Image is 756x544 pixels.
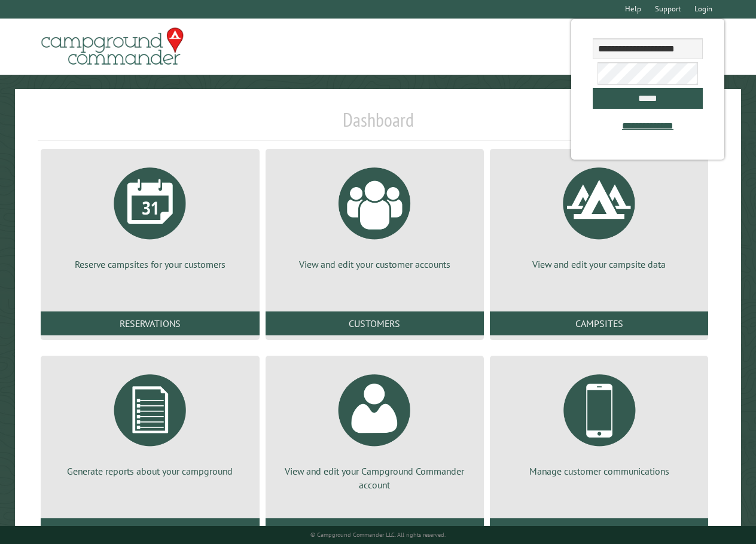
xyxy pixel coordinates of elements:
[266,518,484,542] a: Account
[504,464,694,478] p: Manage customer communications
[504,158,694,271] a: View and edit your campsite data
[490,311,708,335] a: Campsites
[310,531,446,539] small: © Campground Commander LLC. All rights reserved.
[280,258,470,271] p: View and edit your customer accounts
[280,464,470,491] p: View and edit your Campground Commander account
[41,311,259,335] a: Reservations
[38,23,187,70] img: Campground Commander
[38,108,718,141] h1: Dashboard
[55,158,245,271] a: Reserve campsites for your customers
[266,311,484,335] a: Customers
[280,158,470,271] a: View and edit your customer accounts
[55,258,245,271] p: Reserve campsites for your customers
[41,518,259,542] a: Reports
[504,365,694,478] a: Manage customer communications
[55,365,245,478] a: Generate reports about your campground
[504,258,694,271] p: View and edit your campsite data
[490,518,708,542] a: Communications
[55,464,245,478] p: Generate reports about your campground
[280,365,470,491] a: View and edit your Campground Commander account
